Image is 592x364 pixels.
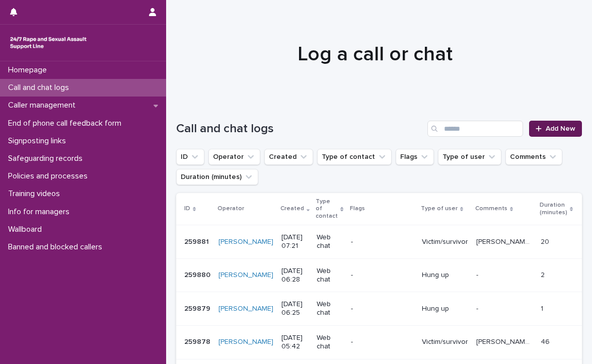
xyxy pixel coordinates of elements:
p: Flags [350,203,365,214]
p: ID [184,203,190,214]
a: [PERSON_NAME] [218,305,273,313]
p: Homepage [4,65,55,75]
p: 20 [541,236,551,246]
button: Comments [505,149,562,165]
p: Sage talked about being raped by an ex boyfriend and how this has impacted them. Operator challen... [476,336,535,346]
p: - [351,238,414,246]
p: - [476,269,480,280]
button: Flags [396,149,434,165]
p: Caller management [4,101,84,110]
button: ID [176,149,204,165]
p: Signposting links [4,136,74,146]
tr: 259878259878 [PERSON_NAME] [DATE] 05:42Web chat-Victim/survivor[PERSON_NAME] talked about being r... [176,325,589,359]
p: - [476,303,480,313]
p: End of phone call feedback form [4,119,129,128]
p: Banned and blocked callers [4,242,110,252]
p: 259881 [184,236,211,246]
h1: Call and chat logs [176,122,423,136]
input: Search [427,121,523,137]
p: Type of user [421,203,458,214]
p: Victim/survivor [422,238,468,246]
a: [PERSON_NAME] [218,238,273,246]
p: 46 [541,336,552,346]
a: [PERSON_NAME] [218,338,273,346]
span: Add New [546,125,575,132]
p: Safeguarding records [4,154,91,163]
p: Victim/survivor [422,338,468,346]
tr: 259880259880 [PERSON_NAME] [DATE] 06:28Web chat-Hung up-- 22 [176,258,589,292]
p: [DATE] 06:28 [281,267,309,284]
a: [PERSON_NAME] [218,271,273,280]
tr: 259881259881 [PERSON_NAME] [DATE] 07:21Web chat-Victim/survivor[PERSON_NAME] wanted support aroun... [176,225,589,259]
p: Call and chat logs [4,83,77,93]
p: Training videos [4,189,68,199]
p: Web chat [317,267,342,284]
p: Web chat [317,334,342,351]
p: Operator [217,203,244,214]
p: [DATE] 07:21 [281,233,309,250]
p: Hung up [422,305,468,313]
p: 259880 [184,269,212,280]
p: [DATE] 06:25 [281,300,309,317]
p: Web chat [317,233,342,250]
p: 1 [541,303,545,313]
p: - [351,338,414,346]
p: Info for managers [4,207,78,217]
p: Policies and processes [4,171,96,181]
p: - [351,305,414,313]
p: Duration (minutes) [540,200,567,218]
img: rhQMoQhaT3yELyF149Cw [8,33,89,53]
button: Duration (minutes) [176,169,258,185]
p: - [351,271,414,280]
p: Wallboard [4,225,50,234]
p: Type of contact [316,196,338,222]
button: Type of contact [317,149,392,165]
p: Hung up [422,271,468,280]
p: 259878 [184,336,212,346]
button: Operator [208,149,260,165]
p: 259879 [184,303,212,313]
p: Web chat [317,300,342,317]
button: Type of user [438,149,501,165]
h1: Log a call or chat [176,42,574,66]
p: 2 [541,269,547,280]
button: Created [264,149,313,165]
p: Ranjitha wanted support around her experience of sexual assault by work colleague. They plan to f... [476,236,535,246]
p: Created [280,203,304,214]
a: Add New [529,121,582,137]
p: [DATE] 05:42 [281,334,309,351]
tr: 259879259879 [PERSON_NAME] [DATE] 06:25Web chat-Hung up-- 11 [176,292,589,326]
p: Comments [475,203,507,214]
